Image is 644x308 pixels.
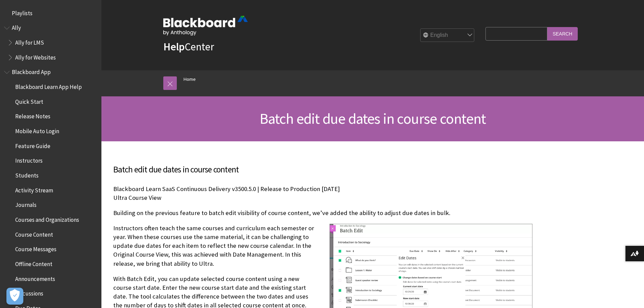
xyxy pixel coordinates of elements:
a: HelpCenter [163,40,214,53]
p: Instructors often teach the same courses and curriculum each semester or year. When these courses... [113,224,532,268]
span: Batch edit due dates in course content [260,109,486,128]
span: Discussions [15,288,43,297]
span: Blackboard App [12,67,51,76]
span: Mobile Auto Login [15,125,59,135]
a: Home [184,75,196,84]
span: Ally for Websites [15,52,56,61]
span: Blackboard Learn App Help [15,81,82,90]
strong: Help [163,40,185,53]
nav: Book outline for Playlists [4,7,97,19]
span: Quick Start [15,96,43,105]
span: Announcements [15,273,55,282]
button: Abrir preferências [6,288,23,305]
nav: Book outline for Anthology Ally Help [4,22,97,63]
span: Journals [15,199,37,209]
span: Courses and Organizations [15,214,79,223]
select: Site Language Selector [421,29,475,42]
span: Blackboard Learn SaaS Continuous Delivery v3500.5.0 | Release to Production [DATE] Ultra Course View [113,185,340,202]
span: Instructors [15,155,43,164]
span: Playlists [12,7,32,17]
span: Course Messages [15,244,56,253]
span: Release Notes [15,111,50,120]
span: Ally for LMS [15,37,44,46]
p: Building on the previous feature to batch edit visibility of course content, we’ve added the abil... [113,209,532,217]
span: Feature Guide [15,140,50,149]
span: Ally [12,22,21,31]
h3: Batch edit due dates in course content [113,163,532,176]
span: Course Content [15,229,53,238]
span: Offline Content [15,258,52,267]
span: Activity Stream [15,185,53,194]
span: Students [15,170,39,179]
img: Blackboard by Anthology [163,16,248,35]
input: Search [547,27,578,40]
